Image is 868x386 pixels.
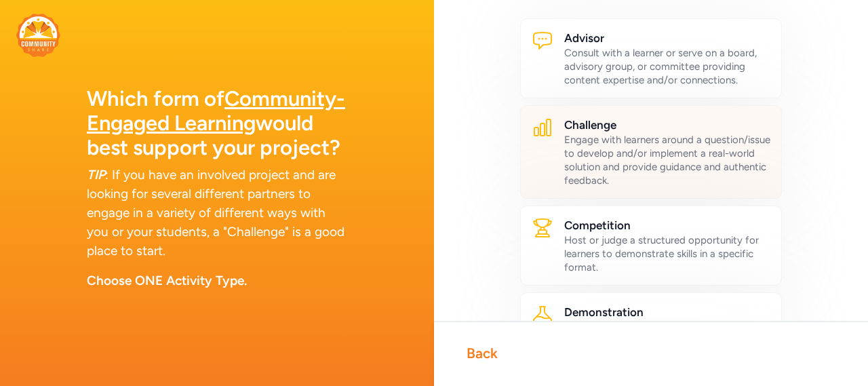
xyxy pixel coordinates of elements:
div: : If you have an involved project and are looking for several different partners to engage in a v... [87,166,347,260]
h2: Challenge [564,117,770,133]
h2: Advisor [564,30,770,46]
div: Choose ONE Activity Type. [87,271,347,290]
div: Back [467,344,498,363]
h2: Demonstration [564,304,770,320]
h1: Which form of would best support your project? [87,87,347,160]
div: Host or judge a structured opportunity for learners to demonstrate skills in a specific format. [564,233,770,274]
div: Consult with a learner or serve on a board, advisory group, or committee providing content expert... [564,46,770,87]
a: Community-Engaged Learning [87,86,345,136]
span: TIP [87,167,105,182]
img: logo [16,14,60,57]
div: Engage with learners around a question/issue to develop and/or implement a real-world solution an... [564,133,770,187]
div: Exhibit how something works or is performed and answer learner questions. [564,320,770,347]
h2: Competition [564,217,770,233]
